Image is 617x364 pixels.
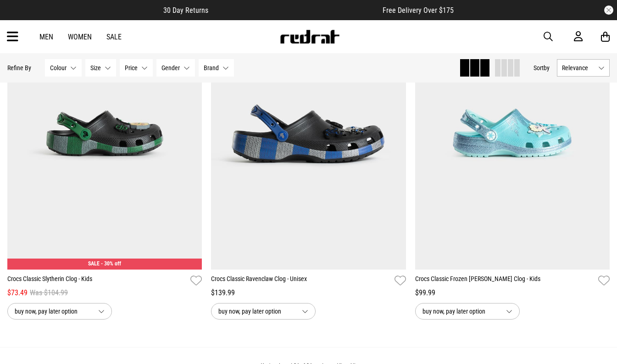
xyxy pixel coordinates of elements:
button: Price [120,59,153,77]
button: Brand [199,59,234,77]
span: by [544,64,550,72]
span: buy now, pay later option [218,306,295,317]
span: Size [90,64,101,72]
div: $99.99 [415,287,610,298]
span: $73.49 [7,287,28,298]
button: buy now, pay later option [211,303,316,320]
button: buy now, pay later option [415,303,520,320]
a: Crocs Classic Slytherin Clog - Kids [7,274,187,287]
button: buy now, pay later option [7,303,112,320]
span: Gender [161,64,180,72]
a: Sale [106,33,122,41]
span: Brand [204,64,219,72]
button: Sortby [534,62,550,73]
span: buy now, pay later option [422,306,499,317]
span: SALE [88,260,100,267]
span: Colour [50,64,67,72]
button: Colour [45,59,82,77]
img: Redrat logo [279,30,340,44]
button: Size [85,59,116,77]
iframe: Customer reviews powered by Trustpilot [227,6,364,15]
a: Crocs Classic Frozen [PERSON_NAME] Clog - Kids [415,274,595,287]
span: buy now, pay later option [15,306,91,317]
a: Crocs Classic Ravenclaw Clog - Unisex [211,274,390,287]
span: Price [125,64,138,72]
button: Relevance [557,59,610,77]
span: Was $104.99 [30,287,68,298]
span: - 30% off [101,260,121,267]
span: Free Delivery Over $175 [383,6,454,15]
span: 30 Day Returns [163,6,208,15]
a: Men [39,33,53,41]
button: Gender [156,59,195,77]
div: $139.99 [211,287,406,298]
p: Refine By [7,64,31,72]
button: Open LiveChat chat widget [7,4,35,31]
span: Relevance [562,64,595,72]
a: Women [68,33,92,41]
